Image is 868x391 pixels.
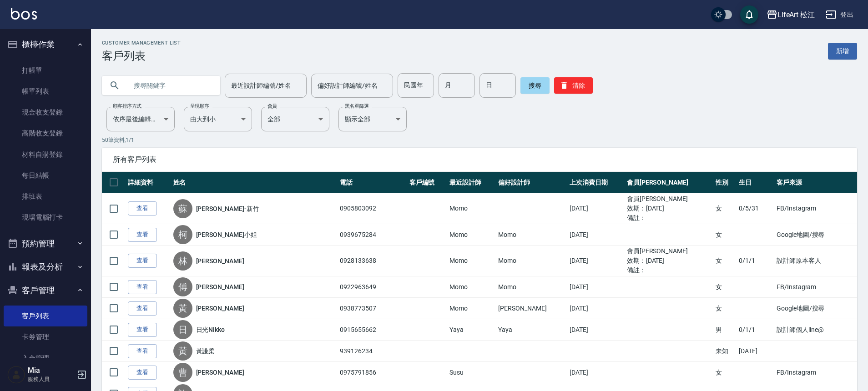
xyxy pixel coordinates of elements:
td: 女 [713,298,737,319]
div: 日 [173,320,192,339]
td: 0905803092 [338,193,407,224]
td: 0928133638 [338,246,407,276]
a: [PERSON_NAME] [196,368,244,377]
th: 客戶編號 [407,172,447,193]
a: 新增 [828,43,857,60]
td: [DATE] [567,298,625,319]
td: 男 [713,319,737,341]
button: save [740,5,758,24]
div: 全部 [261,107,329,131]
a: 查看 [128,344,157,358]
a: 查看 [128,201,157,216]
a: 客戶列表 [4,306,87,326]
div: 林 [173,251,192,271]
div: 蘇 [173,199,192,218]
td: 0938773507 [338,298,407,319]
a: 每日結帳 [4,165,87,186]
ul: 備註： [627,213,711,223]
div: 黃 [173,299,192,318]
span: 所有客戶列表 [113,155,846,164]
td: FB/Instagram [774,193,857,224]
td: 女 [713,224,737,246]
td: 0939675284 [338,224,407,246]
th: 最近設計師 [447,172,496,193]
a: 現金收支登錄 [4,102,87,123]
a: 卡券管理 [4,326,87,347]
td: 0/1/1 [737,319,774,341]
td: Google地圖/搜尋 [774,298,857,319]
a: [PERSON_NAME]小姐 [196,230,257,239]
td: [DATE] [737,341,774,362]
td: 女 [713,193,737,224]
td: Yaya [496,319,567,341]
th: 詳細資料 [126,172,171,193]
td: FB/Instagram [774,276,857,298]
ul: 效期： [DATE] [627,256,711,266]
button: 櫃檯作業 [4,33,87,56]
button: 預約管理 [4,232,87,256]
td: Momo [496,246,567,276]
div: 曹 [173,363,192,382]
a: 材料自購登錄 [4,144,87,165]
a: [PERSON_NAME] [196,282,244,291]
td: 0922963649 [338,276,407,298]
div: 由大到小 [184,107,252,131]
div: LifeArt 松江 [777,9,815,20]
label: 會員 [267,103,277,110]
a: 高階收支登錄 [4,123,87,144]
a: 查看 [128,323,157,337]
td: 女 [713,362,737,383]
td: FB/Instagram [774,362,857,383]
p: 服務人員 [28,375,74,383]
td: Momo [447,276,496,298]
th: 姓名 [171,172,338,193]
button: 清除 [554,77,593,94]
td: [DATE] [567,319,625,341]
td: 0/5/31 [737,193,774,224]
a: 黃謙柔 [196,346,215,356]
td: 女 [713,276,737,298]
h2: Customer Management List [102,40,181,46]
td: 設計師個人line@ [774,319,857,341]
a: 查看 [128,301,157,316]
td: 939126234 [338,341,407,362]
a: 排班表 [4,186,87,207]
td: [DATE] [567,362,625,383]
td: 設計師原本客人 [774,246,857,276]
a: [PERSON_NAME] [196,304,244,313]
button: 搜尋 [520,77,550,94]
p: 50 筆資料, 1 / 1 [102,136,857,144]
button: LifeArt 松江 [763,5,819,24]
div: 依序最後編輯時間 [106,107,175,131]
a: 日光Nikko [196,325,225,334]
a: 帳單列表 [4,81,87,102]
h3: 客戶列表 [102,50,181,62]
a: [PERSON_NAME] [196,256,244,266]
td: Google地圖/搜尋 [774,224,857,246]
td: Momo [496,224,567,246]
th: 偏好設計師 [496,172,567,193]
input: 搜尋關鍵字 [127,73,213,98]
td: 0975791856 [338,362,407,383]
th: 會員[PERSON_NAME] [625,172,713,193]
div: 傅 [173,277,192,296]
td: Momo [447,246,496,276]
div: 顯示全部 [338,107,407,131]
img: Person [7,366,25,384]
a: 入金管理 [4,348,87,369]
td: Momo [447,224,496,246]
div: 柯 [173,225,192,244]
th: 上次消費日期 [567,172,625,193]
a: 查看 [128,366,157,380]
td: Momo [496,276,567,298]
td: 0/1/1 [737,246,774,276]
img: Logo [11,8,37,20]
ul: 效期： [DATE] [627,204,711,213]
button: 登出 [822,6,857,23]
label: 顧客排序方式 [113,103,141,110]
button: 客戶管理 [4,279,87,302]
a: 打帳單 [4,60,87,81]
td: [DATE] [567,246,625,276]
h5: Mia [28,366,74,375]
button: 報表及分析 [4,255,87,279]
